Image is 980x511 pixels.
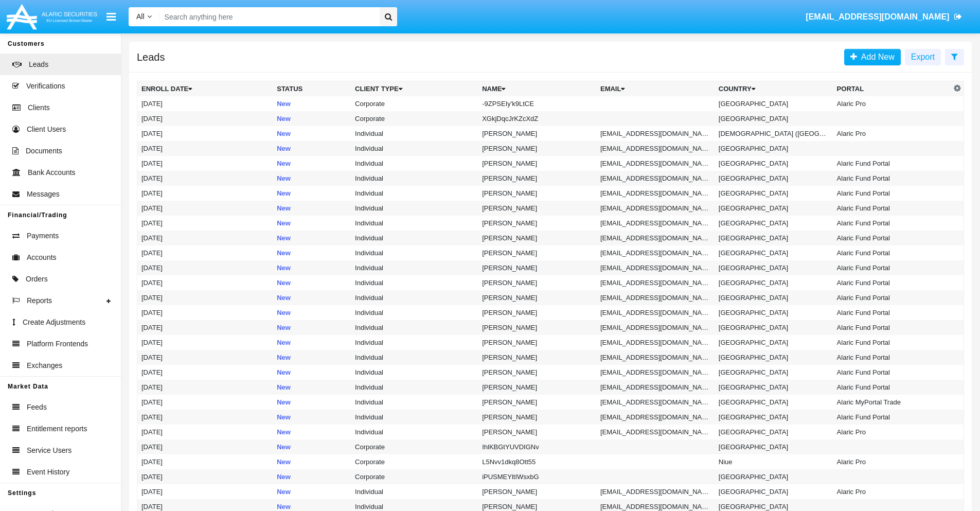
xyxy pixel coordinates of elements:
td: New [273,425,351,439]
span: Payments [27,231,59,241]
span: Service Users [27,445,72,456]
span: Clients [28,102,50,113]
td: New [273,111,351,126]
td: [GEOGRAPHIC_DATA] [715,305,833,320]
td: [EMAIL_ADDRESS][DOMAIN_NAME] [596,171,715,186]
td: Individual [351,410,478,425]
td: [PERSON_NAME] [478,350,596,365]
td: New [273,305,351,320]
span: Documents [26,146,62,156]
span: Entitlement reports [27,424,87,434]
td: [DATE] [137,201,273,216]
td: New [273,395,351,410]
td: [DATE] [137,469,273,484]
td: Alaric Fund Portal [833,245,951,260]
span: Bank Accounts [28,167,76,178]
a: Add New [844,49,901,65]
a: [EMAIL_ADDRESS][DOMAIN_NAME] [801,3,967,31]
td: New [273,454,351,469]
td: New [273,245,351,260]
td: New [273,141,351,156]
td: Alaric Fund Portal [833,305,951,320]
td: Individual [351,171,478,186]
th: Email [596,81,715,97]
td: [PERSON_NAME] [478,395,596,410]
button: Export [905,49,941,65]
td: [GEOGRAPHIC_DATA] [715,141,833,156]
td: New [273,335,351,350]
td: [PERSON_NAME] [478,141,596,156]
td: [EMAIL_ADDRESS][DOMAIN_NAME] [596,305,715,320]
td: [PERSON_NAME] [478,231,596,245]
td: [PERSON_NAME] [478,484,596,499]
td: Corporate [351,469,478,484]
td: New [273,439,351,454]
td: [EMAIL_ADDRESS][DOMAIN_NAME] [596,484,715,499]
td: [EMAIL_ADDRESS][DOMAIN_NAME] [596,245,715,260]
td: [EMAIL_ADDRESS][DOMAIN_NAME][PERSON_NAME] [596,395,715,410]
td: [PERSON_NAME] [478,186,596,201]
td: [PERSON_NAME] [478,126,596,141]
td: [GEOGRAPHIC_DATA] [715,186,833,201]
td: [GEOGRAPHIC_DATA] [715,469,833,484]
span: Add New [857,52,895,61]
td: [GEOGRAPHIC_DATA] [715,96,833,111]
td: Individual [351,320,478,335]
span: Exchanges [27,360,62,371]
td: New [273,156,351,171]
td: [GEOGRAPHIC_DATA] [715,231,833,245]
th: Portal [833,81,951,97]
td: [GEOGRAPHIC_DATA] [715,365,833,380]
td: [DATE] [137,484,273,499]
td: [EMAIL_ADDRESS][DOMAIN_NAME] [596,231,715,245]
td: Corporate [351,96,478,111]
span: Accounts [27,252,57,263]
td: [PERSON_NAME] [478,156,596,171]
td: Individual [351,305,478,320]
td: New [273,216,351,231]
h5: Leads [137,53,165,61]
td: Alaric Pro [833,96,951,111]
td: [DATE] [137,410,273,425]
td: IhlKBGtYUVDIGNv [478,439,596,454]
td: Corporate [351,439,478,454]
td: Individual [351,216,478,231]
td: [DATE] [137,335,273,350]
td: XGkjDqcJrKZcXdZ [478,111,596,126]
td: -9ZPSEIy'k9LtCE [478,96,596,111]
td: [DATE] [137,365,273,380]
td: [EMAIL_ADDRESS][DOMAIN_NAME] [596,275,715,290]
td: [GEOGRAPHIC_DATA] [715,335,833,350]
td: Alaric Fund Portal [833,365,951,380]
td: Alaric Pro [833,425,951,439]
td: Individual [351,141,478,156]
td: [GEOGRAPHIC_DATA] [715,111,833,126]
td: [EMAIL_ADDRESS][DOMAIN_NAME] [596,260,715,275]
span: All [136,12,145,21]
td: New [273,171,351,186]
td: Individual [351,425,478,439]
span: Verifications [26,81,65,92]
td: New [273,380,351,395]
td: New [273,201,351,216]
td: Alaric Fund Portal [833,171,951,186]
td: [GEOGRAPHIC_DATA] [715,216,833,231]
td: Alaric Fund Portal [833,156,951,171]
td: New [273,96,351,111]
td: Corporate [351,111,478,126]
td: Alaric Fund Portal [833,201,951,216]
td: New [273,186,351,201]
td: [EMAIL_ADDRESS][DOMAIN_NAME] [596,186,715,201]
td: [GEOGRAPHIC_DATA] [715,245,833,260]
td: Alaric Fund Portal [833,335,951,350]
td: Alaric Fund Portal [833,260,951,275]
td: [GEOGRAPHIC_DATA] [715,484,833,499]
td: Corporate [351,454,478,469]
input: Search [159,7,376,26]
td: [DATE] [137,260,273,275]
td: [DATE] [137,350,273,365]
img: Logo image [5,2,99,32]
td: Alaric MyPortal Trade [833,395,951,410]
span: Messages [27,189,60,200]
td: [DATE] [137,156,273,171]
